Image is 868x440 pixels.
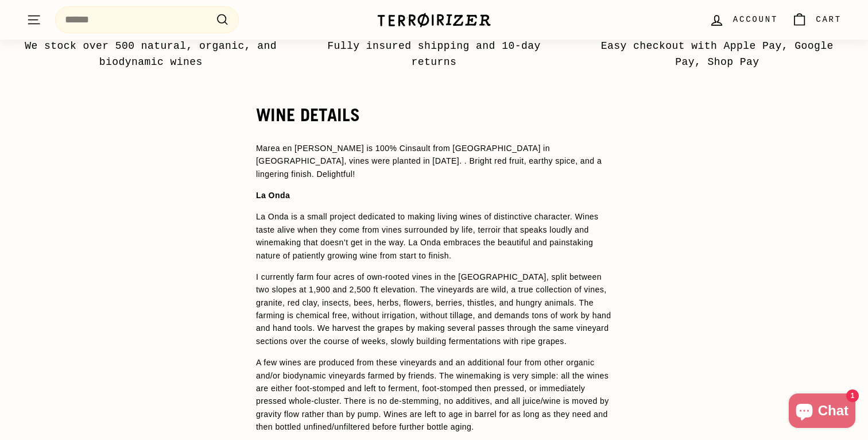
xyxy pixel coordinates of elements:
[785,393,859,431] inbox-online-store-chat: Shopify online store chat
[256,210,612,262] p: La Onda is a small project dedicated to making living wines of distinctive character. Wines taste...
[816,13,842,26] span: Cart
[256,144,602,179] span: Marea en [PERSON_NAME] is 100% Cinsault from [GEOGRAPHIC_DATA] in [GEOGRAPHIC_DATA], vines were p...
[256,191,290,200] strong: La Onda
[256,271,612,348] p: I currently farm four acres of own-rooted vines in the [GEOGRAPHIC_DATA], split between two slope...
[733,13,778,26] span: Account
[305,38,563,71] p: Fully insured shipping and 10-day returns
[785,3,848,37] a: Cart
[22,38,280,71] p: We stock over 500 natural, organic, and biodynamic wines
[588,38,846,71] p: Easy checkout with Apple Pay, Google Pay, Shop Pay
[256,356,612,433] p: A few wines are produced from these vineyards and an additional four from other organic and/or bi...
[702,3,785,37] a: Account
[256,105,612,125] h2: WINE DETAILS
